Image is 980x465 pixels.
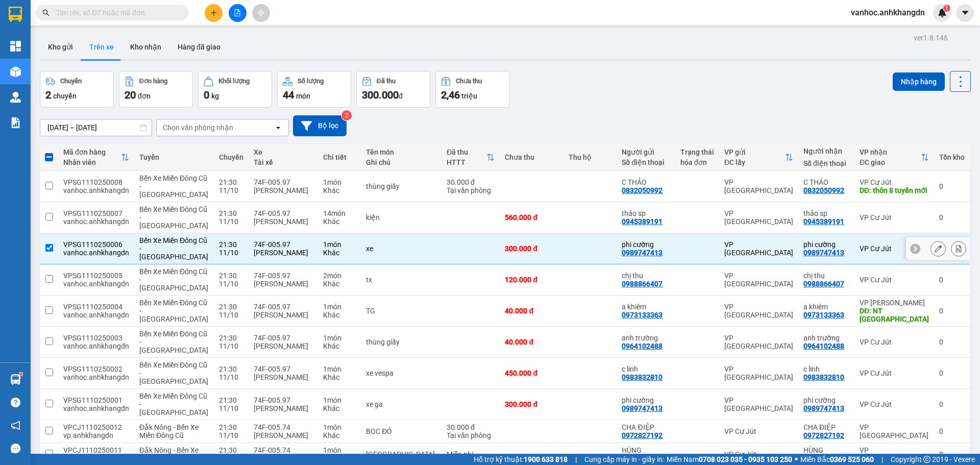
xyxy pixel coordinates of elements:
[939,400,965,408] div: 0
[366,276,436,284] div: tx
[139,392,208,417] span: Bến Xe Miền Đông Cũ - [GEOGRAPHIC_DATA]
[63,158,121,166] div: Nhân viên
[362,89,399,101] span: 300.000
[63,249,129,257] div: vanhoc.anhkhangdn
[40,35,81,59] button: Kho gửi
[274,124,282,132] svg: open
[323,240,356,249] div: 1 món
[860,446,929,462] div: VP [GEOGRAPHIC_DATA]
[296,92,310,100] span: món
[219,186,243,194] div: 11/10
[505,307,558,315] div: 40.000 đ
[10,92,21,103] img: warehouse-icon
[254,311,313,319] div: [PERSON_NAME]
[254,342,313,350] div: [PERSON_NAME]
[622,272,670,280] div: chị thu
[366,450,436,458] div: TX
[961,8,970,17] span: caret-down
[939,369,965,377] div: 0
[254,446,313,454] div: 74F-005.74
[139,446,199,462] span: Đắk Nông - Bến Xe Miền Đông Cũ
[939,338,965,346] div: 0
[914,32,948,43] div: ver 1.8.146
[803,249,844,257] div: 0989747413
[257,9,264,16] span: aim
[447,178,495,186] div: 30.000 đ
[53,92,77,100] span: chuyến
[569,153,612,161] div: Thu hộ
[219,217,243,226] div: 11/10
[893,72,945,91] button: Nhập hàng
[860,158,921,166] div: ĐC giao
[860,307,929,323] div: DĐ: NT NAM DONG
[505,244,558,253] div: 300.000 đ
[60,78,82,85] div: Chuyến
[40,119,152,136] input: Select a date range.
[843,6,933,19] span: vanhoc.anhkhangdn
[139,78,167,85] div: Đơn hàng
[139,299,208,323] span: Bến Xe Miền Đông Cũ - [GEOGRAPHIC_DATA]
[860,178,929,186] div: VP Cư Jút
[622,396,670,404] div: phi cường
[63,217,129,226] div: vanhoc.anhkhangdn
[254,396,313,404] div: 74F-005.97
[293,115,347,136] button: Bộ lọc
[63,303,129,311] div: VPSG1110250004
[139,174,208,199] span: Bến Xe Miền Đông Cũ - [GEOGRAPHIC_DATA]
[719,144,798,171] th: Toggle SortBy
[724,272,793,288] div: VP [GEOGRAPHIC_DATA]
[724,303,793,319] div: VP [GEOGRAPHIC_DATA]
[139,423,199,439] span: Đắk Nông - Bến Xe Miền Đông Cũ
[323,342,356,350] div: Khác
[803,186,844,194] div: 0832050992
[252,4,270,22] button: aim
[219,280,243,288] div: 11/10
[254,240,313,249] div: 74F-005.97
[254,373,313,381] div: [PERSON_NAME]
[63,334,129,342] div: VPSG1110250003
[122,35,169,59] button: Kho nhận
[724,178,793,194] div: VP [GEOGRAPHIC_DATA]
[680,158,714,166] div: hóa đơn
[860,369,929,377] div: VP Cư Jút
[323,311,356,319] div: Khác
[622,186,663,194] div: 0832050992
[254,209,313,217] div: 74F-005.97
[584,454,664,465] span: Cung cấp máy in - giấy in:
[860,400,929,408] div: VP Cư Jút
[377,78,396,85] div: Đã thu
[204,89,209,101] span: 0
[442,144,500,171] th: Toggle SortBy
[505,213,558,222] div: 560.000 đ
[119,71,193,108] button: Đơn hàng20đơn
[366,427,436,435] div: BỌC ĐỎ
[943,5,950,12] sup: 1
[622,249,663,257] div: 0989747413
[323,365,356,373] div: 1 món
[622,280,663,288] div: 0988866407
[10,66,21,77] img: warehouse-icon
[323,373,356,381] div: Khác
[45,89,51,101] span: 2
[803,365,849,373] div: c linh
[447,148,487,156] div: Đã thu
[447,431,495,439] div: Tại văn phòng
[447,186,495,194] div: Tại văn phòng
[622,209,670,217] div: thảo sp
[803,303,849,311] div: a khiêm
[139,330,208,354] span: Bến Xe Miền Đông Cũ - [GEOGRAPHIC_DATA]
[860,244,929,253] div: VP Cư Jút
[42,9,50,16] span: search
[622,217,663,226] div: 0945389191
[323,431,356,439] div: Khác
[724,396,793,412] div: VP [GEOGRAPHIC_DATA]
[63,423,129,431] div: VPCJ1110250012
[622,158,670,166] div: Số điện thoại
[860,213,929,222] div: VP Cư Jút
[254,365,313,373] div: 74F-005.97
[63,396,129,404] div: VPSG1110250001
[323,272,356,280] div: 2 món
[622,431,663,439] div: 0972827192
[139,361,208,385] span: Bến Xe Miền Đông Cũ - [GEOGRAPHIC_DATA]
[366,369,436,377] div: xe vespa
